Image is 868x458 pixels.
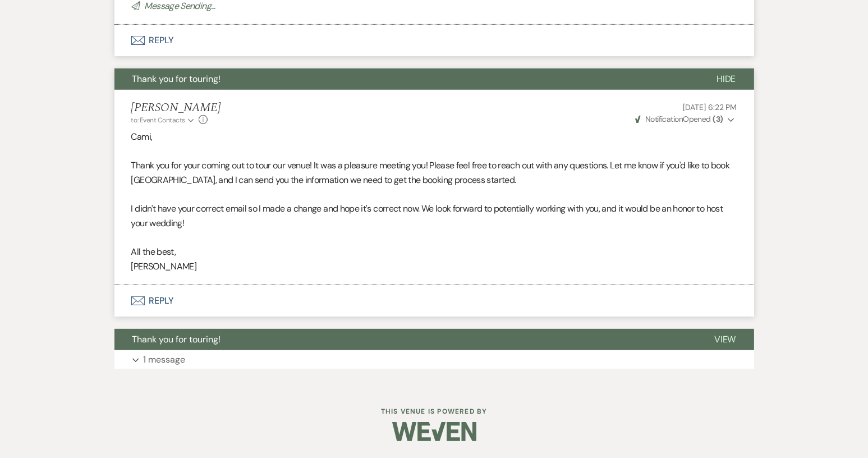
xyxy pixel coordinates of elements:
[633,113,737,125] button: NotificationOpened (3)
[114,68,699,90] button: Thank you for touring!
[114,350,754,369] button: 1 message
[131,101,221,115] h5: [PERSON_NAME]
[131,201,737,230] p: I didn't have your correct email so I made a change and hope it's correct now. We look forward to...
[699,68,754,90] button: Hide
[131,116,185,125] span: to: Event Contacts
[714,333,736,345] span: View
[114,329,696,350] button: Thank you for touring!
[131,245,737,259] p: All the best,
[144,352,186,367] p: 1 message
[392,412,476,451] img: Weven Logo
[114,285,754,317] button: Reply
[131,158,737,187] p: Thank you for your coming out to tour our venue! It was a pleasure meeting you! Please feel free ...
[635,114,723,124] span: Opened
[717,73,736,85] span: Hide
[713,114,723,124] strong: ( 3 )
[131,115,196,125] button: to: Event Contacts
[683,102,737,112] span: [DATE] 6:22 PM
[114,25,754,56] button: Reply
[132,333,221,345] span: Thank you for touring!
[645,114,683,124] span: Notification
[131,259,737,274] p: [PERSON_NAME]
[131,130,737,144] p: Cami,
[132,73,221,85] span: Thank you for touring!
[696,329,754,350] button: View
